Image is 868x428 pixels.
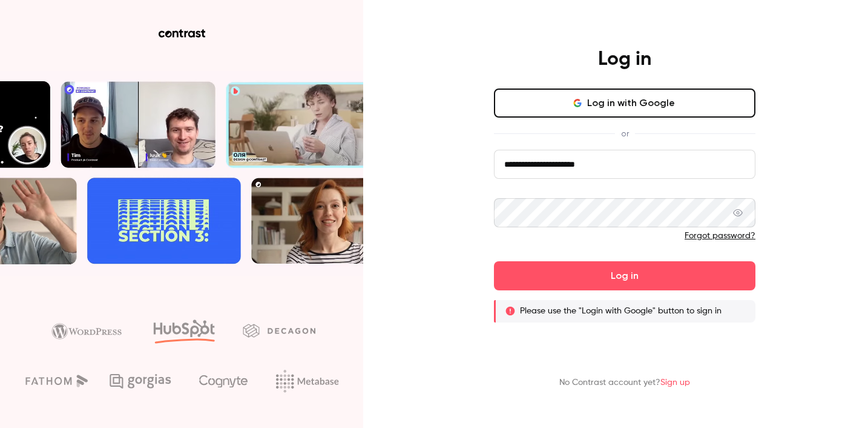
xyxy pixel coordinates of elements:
[685,232,755,240] a: Forgot password?
[615,127,635,140] span: or
[243,324,315,337] img: decagon
[559,376,690,389] p: No Contrast account yet?
[494,89,755,118] button: Log in with Google
[520,305,722,317] p: Please use the "Login with Google" button to sign in
[494,261,755,290] button: Log in
[660,378,690,387] a: Sign up
[598,47,651,72] h4: Log in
